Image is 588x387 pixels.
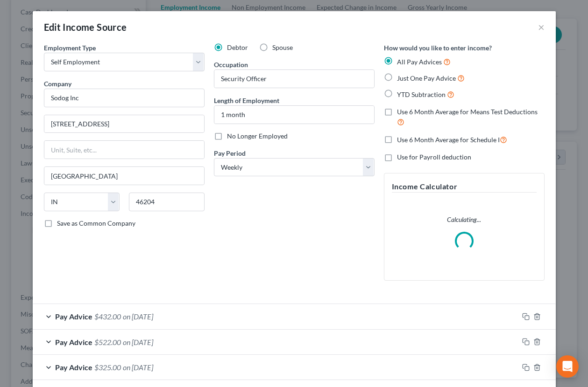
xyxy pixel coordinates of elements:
input: Enter city... [44,167,204,185]
span: Pay Advice [55,363,92,372]
h5: Income Calculator [392,181,537,193]
span: Just One Pay Advice [397,74,456,82]
span: All Pay Advices [397,58,442,66]
span: Employment Type [44,44,96,52]
button: × [538,21,545,33]
span: Save as Common Company [57,219,135,227]
label: How would you like to enter income? [384,43,492,53]
label: Length of Employment [214,96,279,105]
span: $522.00 [94,338,121,346]
input: -- [214,70,374,88]
input: Search company by name... [44,89,205,107]
span: Company [44,80,71,88]
span: Pay Advice [55,312,92,321]
span: $325.00 [94,363,121,372]
span: $432.00 [94,312,121,321]
span: Debtor [227,43,248,51]
div: Edit Income Source [44,21,127,34]
span: Use 6 Month Average for Schedule I [397,136,500,144]
span: Pay Advice [55,338,92,346]
span: Use for Payroll deduction [397,153,471,161]
span: YTD Subtraction [397,90,446,98]
label: Occupation [214,60,248,69]
input: Enter zip... [129,193,205,211]
span: Pay Period [214,149,246,157]
span: Use 6 Month Average for Means Test Deductions [397,108,538,116]
div: Open Intercom Messenger [556,355,579,378]
p: Calculating... [392,215,537,224]
span: on [DATE] [123,338,153,346]
input: Enter address... [44,115,204,133]
input: ex: 2 years [214,106,374,124]
span: on [DATE] [123,363,153,372]
span: Spouse [272,43,293,51]
span: on [DATE] [123,312,153,321]
span: No Longer Employed [227,132,288,140]
input: Unit, Suite, etc... [44,141,204,159]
